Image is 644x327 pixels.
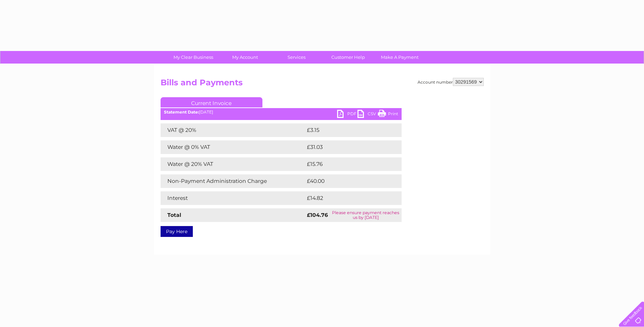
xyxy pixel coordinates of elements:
a: Services [269,51,325,64]
b: Statement Date: [164,109,199,115]
td: Water @ 0% VAT [161,140,305,154]
td: Water @ 20% VAT [161,157,305,171]
td: £31.03 [305,140,387,154]
td: Interest [161,191,305,205]
td: £3.15 [305,123,385,137]
a: CSV [357,110,378,120]
strong: £104.76 [307,212,328,218]
a: Current Invoice [161,97,262,107]
a: My Clear Business [165,51,221,64]
h2: Bills and Payments [161,78,484,91]
td: VAT @ 20% [161,123,305,137]
strong: Total [167,212,181,218]
a: Make A Payment [372,51,428,64]
td: £14.82 [305,191,387,205]
td: £15.76 [305,157,387,171]
td: Non-Payment Administration Charge [161,174,305,188]
a: Pay Here [161,226,193,237]
div: [DATE] [161,110,402,115]
a: Print [378,110,398,120]
td: Please ensure payment reaches us by [DATE] [330,208,402,222]
a: My Account [217,51,273,64]
div: Account number [418,78,484,86]
a: Customer Help [320,51,376,64]
a: PDF [337,110,357,120]
td: £40.00 [305,174,388,188]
